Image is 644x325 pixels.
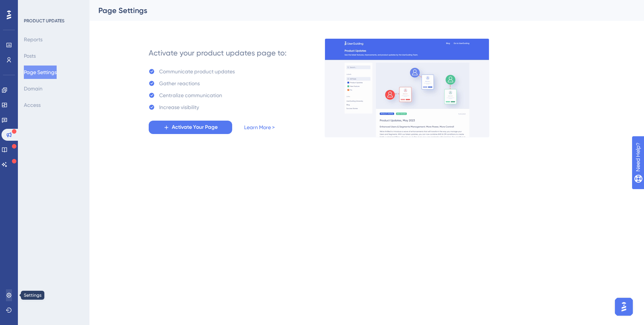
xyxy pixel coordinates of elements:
[24,33,42,46] button: Reports
[613,296,635,318] iframe: UserGuiding AI Assistant Launcher
[325,38,489,137] img: 253145e29d1258e126a18a92d52e03bb.gif
[24,49,36,63] button: Posts
[24,98,41,112] button: Access
[172,123,218,132] span: Activate Your Page
[159,91,222,100] div: Centralize communication
[24,18,64,24] div: PRODUCT UPDATES
[98,5,616,16] div: Page Settings
[24,66,57,79] button: Page Settings
[149,48,287,58] div: Activate your product updates page to:
[159,79,200,88] div: Gather reactions
[24,82,42,95] button: Domain
[149,121,232,134] button: Activate Your Page
[159,103,199,112] div: Increase visibility
[244,123,275,132] a: Learn More >
[18,2,47,11] span: Need Help?
[159,67,235,76] div: Communicate product updates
